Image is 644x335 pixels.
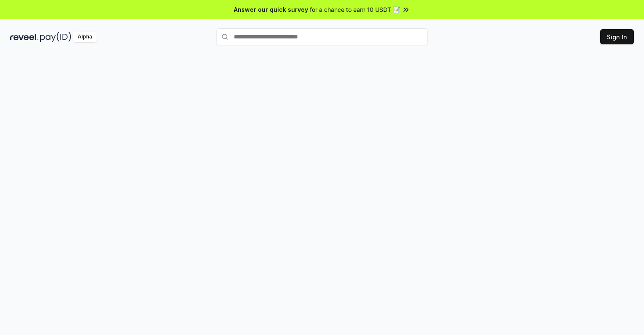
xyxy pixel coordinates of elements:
[234,5,308,14] span: Answer our quick survey
[73,32,97,42] div: Alpha
[40,32,71,42] img: pay_id
[10,32,38,42] img: reveel_dark
[600,29,634,44] button: Sign In
[310,5,400,14] span: for a chance to earn 10 USDT 📝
